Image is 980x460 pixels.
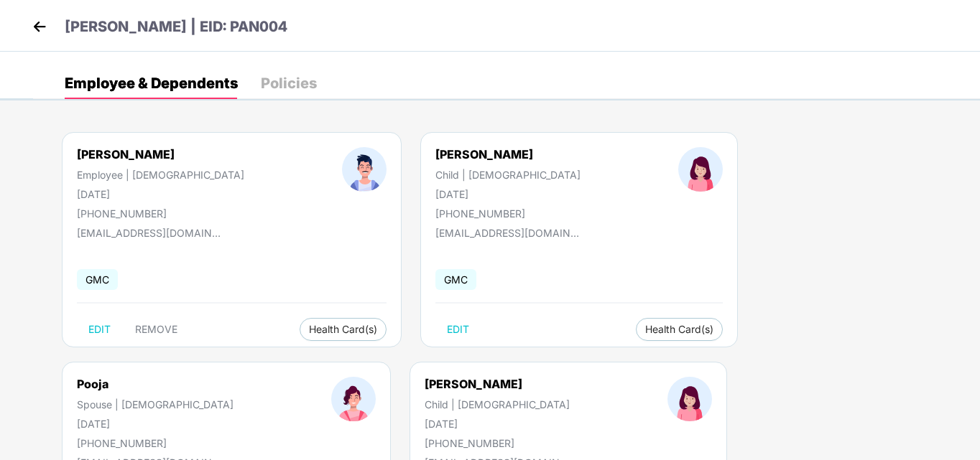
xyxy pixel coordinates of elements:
div: [EMAIL_ADDRESS][DOMAIN_NAME] [435,227,579,239]
div: [PHONE_NUMBER] [77,207,244,220]
div: [PERSON_NAME] [425,377,570,391]
div: [DATE] [435,188,581,200]
div: Policies [261,76,317,90]
div: [EMAIL_ADDRESS][DOMAIN_NAME] [77,227,221,239]
button: EDIT [435,318,481,341]
img: profileImage [331,377,376,421]
div: Spouse | [DEMOGRAPHIC_DATA] [77,398,234,410]
button: REMOVE [124,318,189,341]
span: EDIT [447,324,469,335]
span: EDIT [88,324,111,335]
span: GMC [77,269,118,290]
img: profileImage [667,377,712,421]
div: Child | [DEMOGRAPHIC_DATA] [425,398,570,410]
p: [PERSON_NAME] | EID: PAN004 [65,16,287,38]
span: Health Card(s) [309,326,377,333]
div: [PHONE_NUMBER] [425,437,570,449]
div: Child | [DEMOGRAPHIC_DATA] [435,169,581,181]
div: [PHONE_NUMBER] [435,207,581,220]
div: Pooja [77,377,234,391]
span: Health Card(s) [645,326,713,333]
div: Employee | [DEMOGRAPHIC_DATA] [77,169,244,181]
div: [PHONE_NUMBER] [77,437,234,449]
span: GMC [435,269,476,290]
button: EDIT [77,318,122,341]
div: [DATE] [77,418,234,430]
button: Health Card(s) [300,318,387,341]
span: REMOVE [135,324,177,335]
div: Employee & Dependents [65,76,238,90]
img: profileImage [678,147,723,192]
img: back [29,16,50,37]
div: [PERSON_NAME] [77,147,244,161]
div: [PERSON_NAME] [435,147,581,161]
img: profileImage [342,147,387,192]
button: Health Card(s) [636,318,723,341]
div: [DATE] [425,418,570,430]
div: [DATE] [77,188,244,200]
